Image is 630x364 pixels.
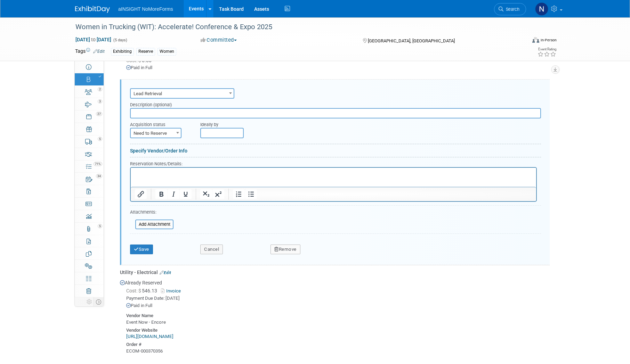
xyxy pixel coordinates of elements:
div: Event Format [485,36,557,47]
span: Lead Retrieval [130,88,234,99]
button: Italic [168,189,179,199]
div: Women in Trucking (WIT): Accelerate! Conference & Expo 2025 [73,21,516,33]
div: Women [157,48,176,55]
span: aINSIGHT NoMoreForms [118,6,173,12]
span: 3 [98,99,102,104]
div: Paid in Full [126,65,550,71]
a: [URL][DOMAIN_NAME] [126,334,173,339]
button: Committed [198,36,240,44]
div: Reserve [136,48,155,55]
button: Bold [155,189,167,199]
div: Order # [126,340,550,348]
div: Already Reserved [120,276,550,360]
a: 71% [75,160,104,173]
span: Need to Reserve [130,128,181,138]
div: Paid in Full [126,303,550,309]
span: [DATE] [DATE] [75,36,112,43]
a: 5 [75,135,104,148]
button: Remove [270,245,300,254]
div: Description (optional) [130,99,541,108]
span: Cost: $ [126,288,142,293]
td: Personalize Event Tab Strip [85,297,94,306]
td: Toggle Event Tabs [94,297,104,306]
a: 3 [75,98,104,110]
div: ECOM-000370356 [126,348,550,355]
a: 5 [75,223,104,235]
div: Acquisition status [130,118,190,128]
span: (5 days) [113,38,127,42]
div: Vendor Website [126,326,550,334]
td: Tags [75,48,105,56]
span: 5 [98,137,102,141]
span: 34 [96,174,102,178]
span: Lead Retrieval [131,89,234,99]
button: Save [130,245,153,254]
span: 71% [94,162,102,166]
a: Search [494,3,526,15]
div: Exhibiting [111,48,134,55]
button: Numbered list [233,189,245,199]
span: Search [503,7,519,12]
span: 2 [98,87,102,91]
a: Edit [160,270,171,275]
a: 2 [75,86,104,98]
span: 546.13 [126,288,160,293]
div: Reservation Notes/Details: [130,160,537,167]
div: Ideally by [200,118,506,128]
div: In-Person [540,38,557,43]
button: Superscript [212,189,224,199]
img: Nichole Brown [535,2,548,16]
i: Booth reservation complete [99,75,101,78]
button: Bullet list [245,189,257,199]
span: Need to Reserve [131,129,181,138]
div: Utility - Electrical [120,269,550,276]
a: Specify Vendor/Order Info [130,148,187,154]
span: 27 [96,112,102,116]
div: Vendor Name [126,311,550,319]
span: to [90,37,97,42]
a: 27 [75,110,104,123]
a: 34 [75,173,104,185]
div: Event Now - Encore [126,319,550,326]
div: Event Rating [538,48,556,51]
a: Edit [93,49,105,54]
img: Format-Inperson.png [532,37,539,43]
img: ExhibitDay [75,6,110,13]
span: 5 [98,224,102,228]
div: Payment Due Date: [DATE] [126,295,550,302]
span: [GEOGRAPHIC_DATA], [GEOGRAPHIC_DATA] [368,38,455,43]
iframe: Rich Text Area [131,168,536,187]
button: Cancel [200,245,223,254]
a: Invoice [161,288,184,293]
div: Attachments: [130,209,173,217]
button: Underline [180,189,192,199]
button: Subscript [200,189,212,199]
button: Insert/edit link [135,189,147,199]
